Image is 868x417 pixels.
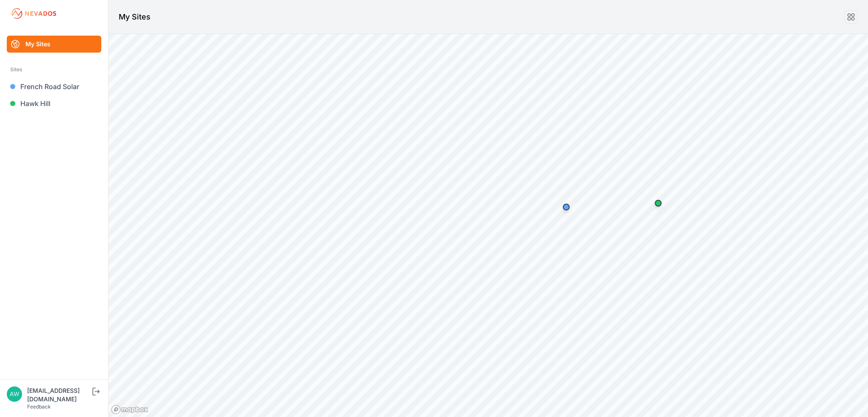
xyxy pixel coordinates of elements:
canvas: Map [108,34,868,417]
div: Sites [10,64,98,75]
a: My Sites [7,36,101,53]
img: awalsh@nexamp.com [7,386,22,402]
div: Map marker [650,195,667,212]
img: Nevados [10,7,58,20]
a: Hawk Hill [7,95,101,112]
h1: My Sites [119,11,150,23]
a: Feedback [27,403,51,410]
a: French Road Solar [7,78,101,95]
div: Map marker [558,199,575,215]
div: [EMAIL_ADDRESS][DOMAIN_NAME] [27,386,91,403]
a: Mapbox logo [111,405,148,414]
